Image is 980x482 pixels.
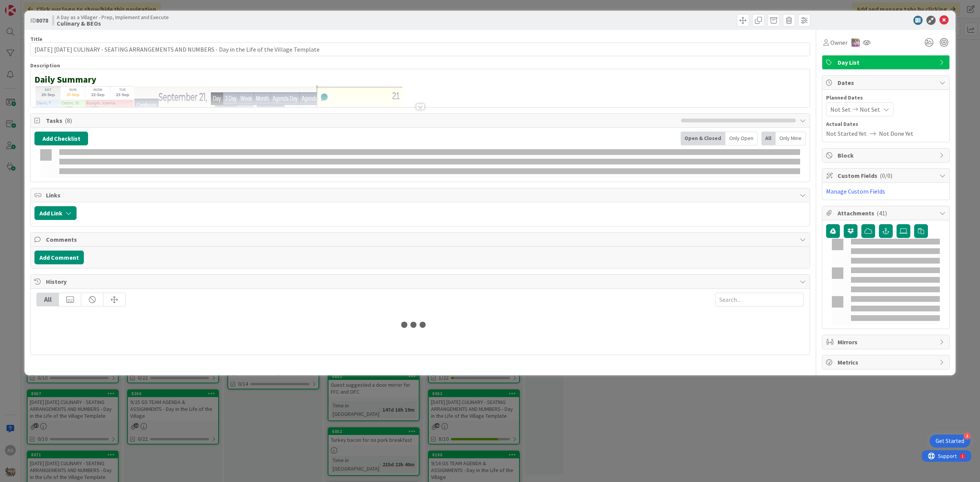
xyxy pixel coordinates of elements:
[30,36,42,42] label: Title
[877,209,887,217] span: ( 41 )
[715,293,804,306] input: Search...
[826,187,885,195] a: Manage Custom Fields
[30,16,48,25] span: ID
[36,16,48,24] b: 8078
[30,62,60,69] span: Description
[40,3,42,9] div: 1
[838,208,936,218] span: Attachments
[838,58,936,67] span: Day List
[46,235,796,244] span: Comments
[964,433,970,440] div: 4
[725,132,758,145] div: Only Open
[838,78,936,87] span: Dates
[776,132,806,145] div: Only Mine
[34,206,77,220] button: Add Link
[838,337,936,347] span: Mirrors
[838,151,936,160] span: Block
[46,277,796,286] span: History
[57,14,169,20] span: A Day as a Villager - Prep, Implement and Execute
[65,117,72,124] span: ( 8 )
[16,1,35,10] span: Support
[860,105,880,114] span: Not Set
[826,94,946,102] span: Planned Dates
[830,38,848,47] span: Owner
[46,191,796,200] span: Links
[57,20,169,26] b: Culinary & BEOs
[851,38,860,47] img: OM
[826,120,946,128] span: Actual Dates
[880,172,892,179] span: ( 0/0 )
[826,129,867,138] span: Not Started Yet
[34,73,96,85] strong: Daily Summary
[830,105,851,114] span: Not Set
[838,358,936,367] span: Metrics
[37,293,59,306] div: All
[879,129,913,138] span: Not Done Yet
[34,132,88,145] button: Add Checklist
[34,251,84,264] button: Add Comment
[929,435,970,448] div: Open Get Started checklist, remaining modules: 4
[30,42,810,56] input: type card name here...
[761,132,776,145] div: All
[838,171,936,180] span: Custom Fields
[681,132,725,145] div: Open & Closed
[936,437,964,445] div: Get Started
[34,85,405,309] img: image.png
[46,116,677,125] span: Tasks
